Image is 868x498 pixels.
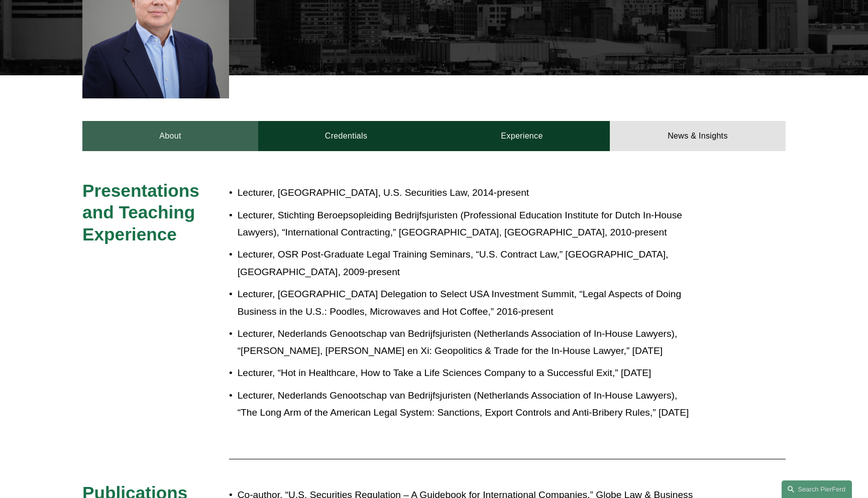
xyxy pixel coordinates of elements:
[610,121,786,151] a: News & Insights
[238,207,698,241] p: Lecturer, Stichting Beroepsopleiding Bedrijfsjuristen (Professional Education Institute for Dutch...
[782,480,852,498] a: Search this site
[82,181,204,244] span: Presentations and Teaching Experience
[238,286,698,320] p: Lecturer, [GEOGRAPHIC_DATA] Delegation to Select USA Investment Summit, “Legal Aspects of Doing B...
[238,184,698,202] p: Lecturer, [GEOGRAPHIC_DATA], U.S. Securities Law, 2014-present
[434,121,610,151] a: Experience
[238,325,698,360] p: Lecturer, Nederlands Genootschap van Bedrijfsjuristen (Netherlands Association of In-House Lawyer...
[238,364,698,382] p: Lecturer, “Hot in Healthcare, How to Take a Life Sciences Company to a Successful Exit,” [DATE]
[82,121,258,151] a: About
[258,121,434,151] a: Credentials
[238,246,698,281] p: Lecturer, OSR Post-Graduate Legal Training Seminars, “U.S. Contract Law,” [GEOGRAPHIC_DATA], [GEO...
[238,387,698,422] p: Lecturer, Nederlands Genootschap van Bedrijfsjuristen (Netherlands Association of In-House Lawyer...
